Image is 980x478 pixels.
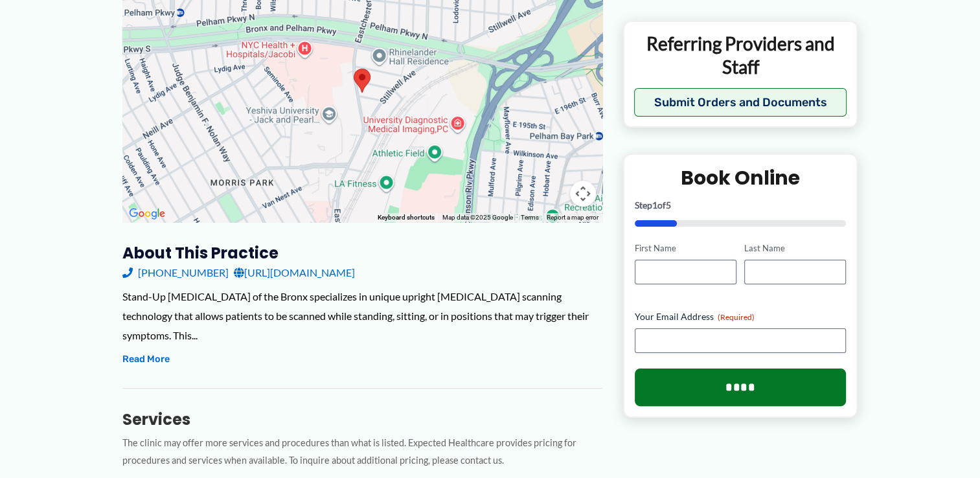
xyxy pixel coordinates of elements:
[122,287,602,345] div: Stand-Up [MEDICAL_DATA] of the Bronx specializes in unique upright [MEDICAL_DATA] scanning techno...
[634,89,847,117] button: Submit Orders and Documents
[122,263,229,282] a: [PHONE_NUMBER]
[744,243,846,255] label: Last Name
[122,409,602,429] h3: Services
[635,201,847,211] p: Step of
[122,352,170,367] button: Read More
[126,205,168,222] img: Google
[547,214,598,221] a: Report a map error
[666,200,671,211] span: 5
[521,214,539,221] a: Terms (opens in new tab)
[442,214,513,221] span: Map data ©2025 Google
[635,243,736,255] label: First Name
[635,310,847,323] label: Your Email Address
[378,213,435,222] button: Keyboard shortcuts
[570,181,596,207] button: Map camera controls
[126,205,168,222] a: Open this area in Google Maps (opens a new window)
[122,435,602,470] p: The clinic may offer more services and procedures than what is listed. Expected Healthcare provid...
[634,32,847,79] p: Referring Providers and Staff
[652,200,657,211] span: 1
[234,263,355,282] a: [URL][DOMAIN_NAME]
[718,312,755,322] span: (Required)
[635,166,847,191] h2: Book Online
[122,243,602,263] h3: About this practice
